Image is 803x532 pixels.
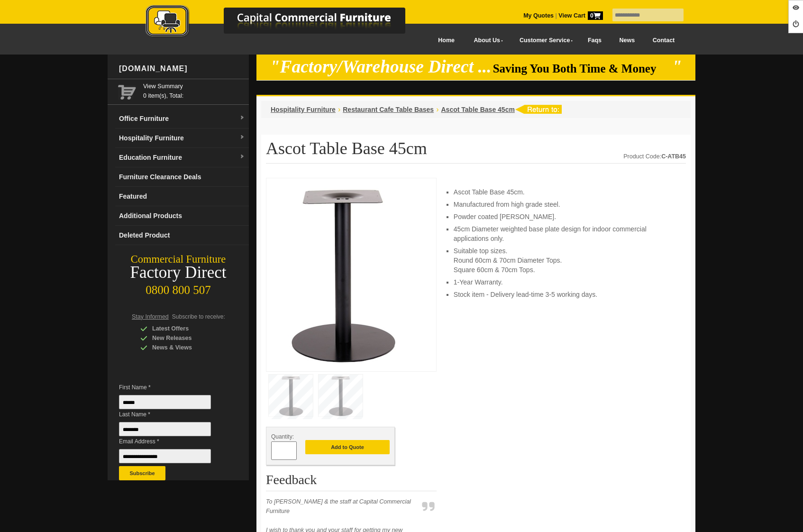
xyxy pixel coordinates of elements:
li: Powder coated [PERSON_NAME]. [454,212,676,221]
li: 1-Year Warranty. [454,277,676,287]
a: Faqs [579,30,611,51]
li: 45cm Diameter weighted base plate design for indoor commercial applications only. [454,224,676,243]
a: Additional Products [115,206,249,226]
div: Commercial Furniture [108,253,249,266]
div: News & Views [140,343,230,352]
a: Ascot Table Base 45cm [441,106,515,113]
h2: Feedback [266,473,437,491]
a: View Summary [143,82,245,91]
a: Featured [115,187,249,206]
div: 0800 800 507 [108,279,249,297]
span: 0 [588,11,603,20]
img: dropdown [239,135,245,140]
div: New Releases [140,333,230,343]
input: First Name * [119,395,211,409]
h1: Ascot Table Base 45cm [266,139,686,164]
a: Education Furnituredropdown [115,148,249,167]
a: News [611,30,644,51]
img: Capital Commercial Furniture Logo [119,5,451,39]
li: Manufactured from high grade steel. [454,200,676,209]
a: Customer Service [509,30,579,51]
button: Add to Quote [305,440,390,454]
a: My Quotes [523,12,554,19]
a: Hospitality Furnituredropdown [115,128,249,148]
a: Office Furnituredropdown [115,109,249,128]
a: Restaurant Cafe Table Bases [343,106,434,113]
img: dropdown [239,115,245,121]
a: Furniture Clearance Deals [115,167,249,187]
img: Ascot Table Base 45cm [271,183,413,364]
strong: C-ATB45 [661,153,686,160]
li: Suitable top sizes. Round 60cm & 70cm Diameter Tops. Square 60cm & 70cm Tops. [454,246,676,275]
li: › [338,105,340,114]
a: About Us [464,30,509,51]
span: Subscribe to receive: [172,313,225,320]
a: Contact [644,30,684,51]
div: Latest Offers [140,324,230,333]
span: First Name * [119,383,225,392]
input: Last Name * [119,422,211,436]
em: " [672,57,682,76]
button: Subscribe [119,466,165,480]
li: › [436,105,438,114]
span: Stay Informed [132,313,169,320]
a: Hospitality Furniture [271,106,336,113]
input: Email Address * [119,449,211,463]
strong: View Cart [558,12,603,19]
li: Stock item - Delivery lead-time 3-5 working days. [454,290,676,299]
div: [DOMAIN_NAME] [115,55,249,83]
img: return to [515,105,562,114]
li: Ascot Table Base 45cm. [454,187,676,197]
span: Quantity: [271,433,294,440]
a: Capital Commercial Furniture Logo [119,5,451,42]
div: Product Code: [623,152,686,161]
a: Deleted Product [115,226,249,245]
span: 0 item(s), Total: [143,82,245,99]
a: View Cart0 [557,12,603,19]
img: dropdown [239,154,245,160]
span: Email Address * [119,437,225,446]
span: Last Name * [119,410,225,419]
em: "Factory/Warehouse Direct ... [270,57,492,76]
div: Factory Direct [108,266,249,279]
span: Saving You Both Time & Money [493,62,671,75]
